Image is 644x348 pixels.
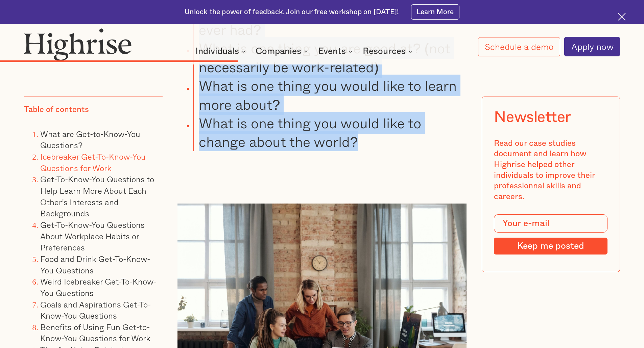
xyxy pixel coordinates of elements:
[40,298,151,322] a: Goals and Aspirations Get-To-Know-You Questions
[24,28,132,60] img: Highrise logo
[193,114,467,151] li: What is one thing you would like to change about the world?
[363,47,414,55] div: Resources
[40,275,157,299] a: Weird Icebreaker Get-To-Know-You Questions
[494,238,607,255] input: Keep me posted
[40,150,146,174] a: Icebreaker Get-To-Know-You Questions for Work
[195,47,239,55] div: Individuals
[564,37,620,56] a: Apply now
[24,105,89,116] div: Table of contents
[195,47,248,55] div: Individuals
[40,252,150,276] a: Food and Drink Get-To-Know-You Questions
[40,173,154,220] a: Get-To-Know-You Questions to Help Learn More About Each Other’s Interests and Backgrounds
[318,47,346,55] div: Events
[193,76,467,114] li: What is one thing you would like to learn more about?
[494,109,571,126] div: Newsletter
[494,138,607,203] div: Read our case studies document and learn how Highrise helped other individuals to improve their p...
[618,13,626,21] img: Cross icon
[256,47,301,55] div: Companies
[478,37,560,56] a: Schedule a demo
[363,47,406,55] div: Resources
[411,4,459,20] a: Learn More
[40,128,140,152] a: What are Get-to-Know-You Questions?
[256,47,310,55] div: Companies
[318,47,355,55] div: Events
[185,7,399,17] div: Unlock the power of feedback. Join our free workshop on [DATE]!
[494,215,607,233] input: Your e-mail
[40,321,150,345] a: Benefits of Using Fun Get-to-Know-You Questions for Work
[40,218,145,253] a: Get-To-Know-You Questions About Workplace Habits or Preferences
[494,215,607,255] form: Modal Form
